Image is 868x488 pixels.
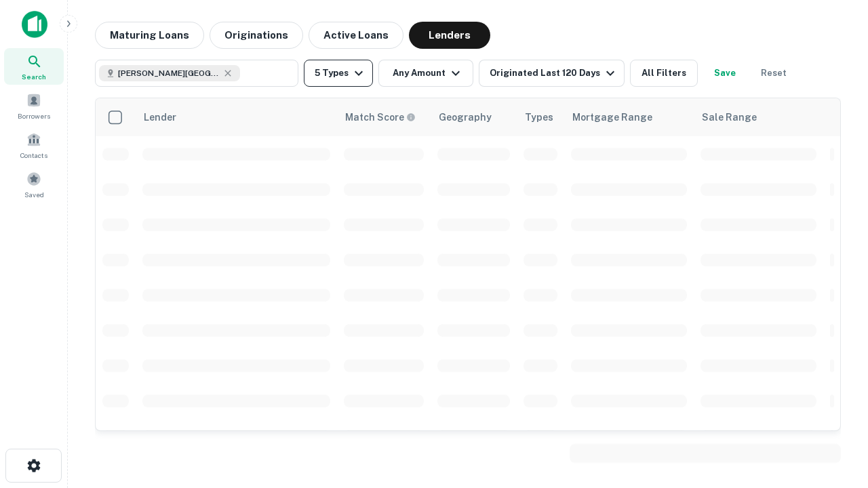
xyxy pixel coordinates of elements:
div: Lender [144,109,176,125]
button: Originated Last 120 Days [479,60,625,87]
div: Originated Last 120 Days [490,65,618,81]
div: Sale Range [702,109,757,125]
div: Geography [439,109,492,125]
a: Borrowers [4,87,64,124]
a: Saved [4,166,64,203]
button: Lenders [409,22,490,49]
button: Active Loans [309,22,403,49]
button: 5 Types [304,60,373,87]
a: Contacts [4,127,64,163]
span: Borrowers [18,110,50,121]
div: Types [525,109,553,125]
div: Mortgage Range [572,109,652,125]
span: [PERSON_NAME][GEOGRAPHIC_DATA], [GEOGRAPHIC_DATA] [118,67,220,79]
div: Capitalize uses an advanced AI algorithm to match your search with the best lender. The match sco... [345,110,416,125]
iframe: Chat Widget [800,380,868,445]
button: Any Amount [378,60,473,87]
th: Geography [431,98,517,136]
button: Reset [752,60,795,87]
th: Capitalize uses an advanced AI algorithm to match your search with the best lender. The match sco... [337,98,431,136]
button: Originations [210,22,303,49]
span: Search [22,71,46,82]
th: Mortgage Range [564,98,694,136]
button: Maturing Loans [95,22,204,49]
span: Contacts [20,150,47,161]
button: Save your search to get updates of matches that match your search criteria. [703,60,747,87]
th: Types [517,98,564,136]
a: Search [4,48,64,85]
button: All Filters [630,60,698,87]
h6: Match Score [345,110,413,125]
span: Saved [24,189,44,200]
th: Lender [136,98,337,136]
img: capitalize-icon.png [22,11,47,38]
th: Sale Range [694,98,823,136]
